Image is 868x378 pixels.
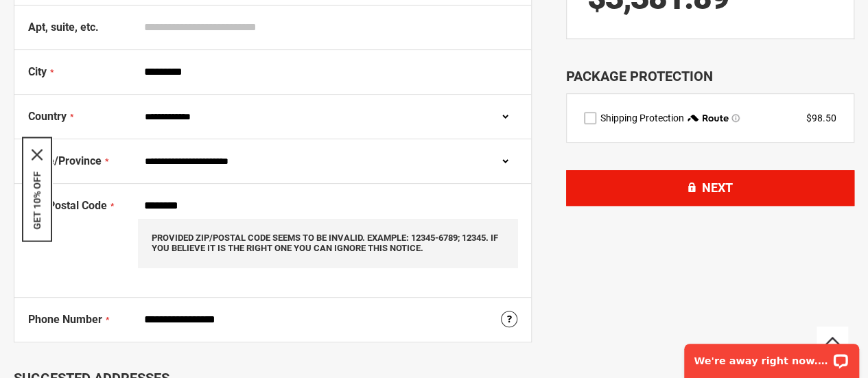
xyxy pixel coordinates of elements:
[28,199,107,212] span: Zip/Postal Code
[566,67,854,86] div: Package Protection
[28,21,99,34] span: Apt, suite, etc.
[152,233,498,254] span: Provided Zip/Postal Code seems to be invalid. Example: 12345-6789; 12345. If you believe it is th...
[702,180,733,195] span: Next
[566,170,854,206] button: Next
[32,149,43,160] svg: close icon
[32,171,43,229] button: GET 10% OFF
[600,113,684,123] span: Shipping Protection
[806,111,836,125] div: $98.50
[675,335,868,378] iframe: LiveChat chat widget
[32,149,43,160] button: Close
[731,114,740,122] span: Learn more
[28,65,47,78] span: City
[584,111,836,125] div: route shipping protection selector element
[28,154,102,167] span: State/Province
[28,313,102,326] span: Phone Number
[28,110,67,123] span: Country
